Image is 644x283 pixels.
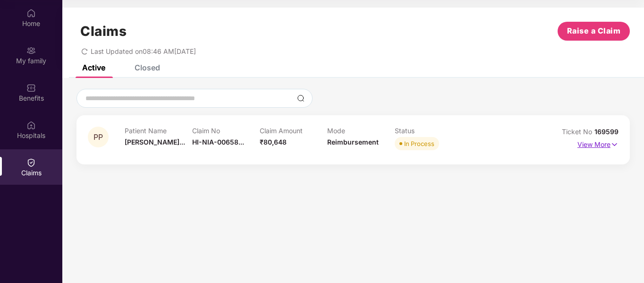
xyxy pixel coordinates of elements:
div: In Process [404,139,434,148]
p: Claim No [192,127,260,135]
h1: Claims [80,23,127,39]
span: 169599 [594,128,619,136]
p: Patient Name [125,127,192,135]
img: svg+xml;base64,PHN2ZyBpZD0iU2VhcmNoLTMyeDMyIiB4bWxucz0iaHR0cDovL3d3dy53My5vcmcvMjAwMC9zdmciIHdpZH... [297,94,305,102]
p: Status [395,127,462,135]
span: redo [81,47,88,55]
img: svg+xml;base64,PHN2ZyBpZD0iSG9tZSIgeG1sbnM9Imh0dHA6Ly93d3cudzMub3JnLzIwMDAvc3ZnIiB3aWR0aD0iMjAiIG... [26,9,36,18]
span: Last Updated on 08:46 AM[DATE] [91,47,196,55]
span: Raise a Claim [567,25,621,37]
span: Reimbursement [327,138,379,146]
img: svg+xml;base64,PHN2ZyBpZD0iQmVuZWZpdHMiIHhtbG5zPSJodHRwOi8vd3d3LnczLm9yZy8yMDAwL3N2ZyIgd2lkdGg9Ij... [26,83,36,93]
span: [PERSON_NAME]... [125,138,185,146]
span: PP [93,133,103,141]
img: svg+xml;base64,PHN2ZyBpZD0iQ2xhaW0iIHhtbG5zPSJodHRwOi8vd3d3LnczLm9yZy8yMDAwL3N2ZyIgd2lkdGg9IjIwIi... [26,158,36,167]
p: Claim Amount [260,127,327,135]
button: Raise a Claim [558,22,630,41]
span: ₹80,648 [260,138,287,146]
p: View More [577,137,619,150]
div: Closed [135,63,160,72]
img: svg+xml;base64,PHN2ZyB4bWxucz0iaHR0cDovL3d3dy53My5vcmcvMjAwMC9zdmciIHdpZHRoPSIxNyIgaGVpZ2h0PSIxNy... [610,139,619,150]
p: Mode [327,127,395,135]
img: svg+xml;base64,PHN2ZyBpZD0iSG9zcGl0YWxzIiB4bWxucz0iaHR0cDovL3d3dy53My5vcmcvMjAwMC9zdmciIHdpZHRoPS... [26,120,36,130]
span: Ticket No [562,128,594,136]
div: Active [82,63,105,72]
span: HI-NIA-00658... [192,138,244,146]
img: svg+xml;base64,PHN2ZyB3aWR0aD0iMjAiIGhlaWdodD0iMjAiIHZpZXdCb3g9IjAgMCAyMCAyMCIgZmlsbD0ibm9uZSIgeG... [26,46,36,55]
